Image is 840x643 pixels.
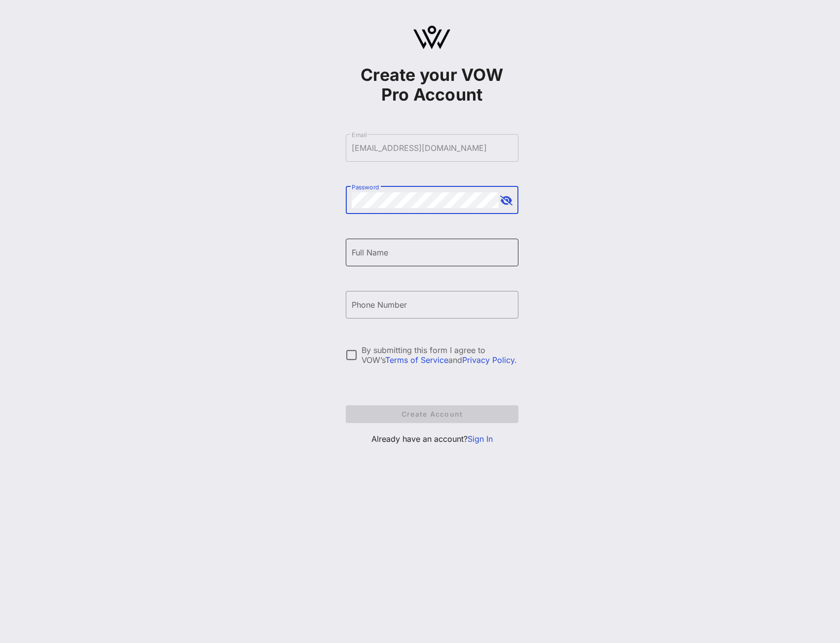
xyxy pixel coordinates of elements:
div: By submitting this form I agree to VOW’s and . [362,345,518,365]
p: Already have an account? [346,433,518,445]
label: Password [352,183,379,191]
a: Sign In [468,434,493,444]
a: Terms of Service [385,355,448,365]
img: logo.svg [413,26,450,49]
button: append icon [500,196,512,206]
h1: Create your VOW Pro Account [346,65,518,105]
a: Privacy Policy [462,355,514,365]
label: Email [352,131,367,139]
